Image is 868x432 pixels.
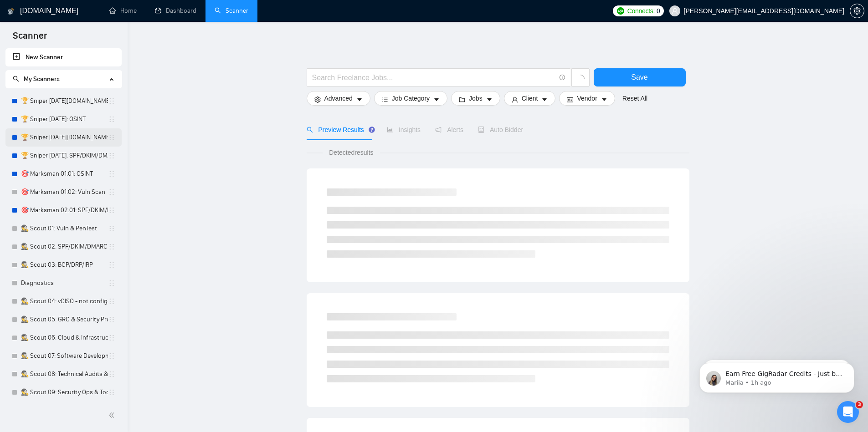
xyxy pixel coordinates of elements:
[108,316,115,323] span: holder
[108,225,115,232] span: holder
[13,76,19,82] span: search
[459,96,465,103] span: folder
[108,298,115,305] span: holder
[21,347,108,365] a: 🕵️ Scout 07: Software Development - not configed
[21,110,108,128] a: 🏆 Sniper [DATE]: OSINT
[5,256,122,274] li: 🕵️ Scout 03: BCP/DRP/IRP
[5,292,122,310] li: 🕵️ Scout 04: vCISO - not configed
[155,7,196,15] a: dashboardDashboard
[21,201,108,219] a: 🎯 Marksman 02.01: SPF/DKIM/DMARC
[108,116,115,123] span: holder
[594,68,686,86] button: Save
[5,219,122,238] li: 🕵️ Scout 01: Vuln & PenTest
[433,96,440,103] span: caret-down
[108,352,115,360] span: holder
[307,91,370,106] button: settingAdvancedcaret-down
[13,48,114,66] a: New Scanner
[108,170,115,178] span: holder
[323,147,380,158] span: Detected results
[5,92,122,110] li: 🏆 Sniper 01.01.01.US: OSINT
[837,401,859,423] iframe: Intercom live chat
[108,134,115,141] span: holder
[560,75,565,81] span: info-circle
[5,110,122,128] li: 🏆 Sniper 01.01.01: OSINT
[5,165,122,183] li: 🎯 Marksman 01.01: OSINT
[5,183,122,201] li: 🎯 Marksman 01.02: Vuln Scan
[435,126,463,133] span: Alerts
[850,7,864,15] a: setting
[24,75,60,83] span: My Scanners
[5,274,122,292] li: Diagnostics
[108,261,115,269] span: holder
[559,91,615,106] button: idcardVendorcaret-down
[469,93,483,103] span: Jobs
[504,91,556,106] button: userClientcaret-down
[567,96,573,103] span: idcard
[21,183,108,201] a: 🎯 Marksman 01.02: Vuln Scan
[108,243,115,250] span: holder
[856,401,863,408] span: 3
[617,7,624,15] img: upwork-logo.png
[850,7,864,15] span: setting
[478,127,484,133] span: robot
[627,6,655,16] span: Connects:
[486,96,493,103] span: caret-down
[21,292,108,310] a: 🕵️ Scout 04: vCISO - not configed
[374,91,447,106] button: barsJob Categorycaret-down
[631,71,647,83] span: Save
[392,93,430,103] span: Job Category
[312,72,555,83] input: Search Freelance Jobs...
[108,371,115,378] span: holder
[21,147,108,165] a: 🏆 Sniper [DATE]: SPF/DKIM/DMARC
[387,127,393,133] span: area-chart
[478,126,523,133] span: Auto Bidder
[13,75,60,83] span: My Scanners
[541,96,548,103] span: caret-down
[686,344,868,407] iframe: Intercom notifications message
[108,280,115,287] span: holder
[5,128,122,147] li: 🏆 Sniper 02.01.01.US: SPF/DKIM/DMARC
[108,389,115,396] span: holder
[21,219,108,238] a: 🕵️ Scout 01: Vuln & PenTest
[5,147,122,165] li: 🏆 Sniper 02.01.01: SPF/DKIM/DMARC
[108,334,115,341] span: holder
[307,126,372,133] span: Preview Results
[356,96,363,103] span: caret-down
[21,92,108,110] a: 🏆 Sniper [DATE][DOMAIN_NAME]: OSINT
[387,126,421,133] span: Insights
[672,8,678,14] span: user
[108,411,118,420] span: double-left
[109,7,137,15] a: homeHome
[5,29,54,48] span: Scanner
[5,201,122,219] li: 🎯 Marksman 02.01: SPF/DKIM/DMARC
[5,48,122,66] li: New Scanner
[5,310,122,329] li: 🕵️ Scout 05: GRC & Security Program - not configed
[622,93,647,103] a: Reset All
[21,383,108,402] a: 🕵️ Scout 09: Security Ops & Tooling - not configed
[435,127,442,133] span: notification
[108,152,115,159] span: holder
[5,365,122,383] li: 🕵️ Scout 08: Technical Audits & Assessments - not configed
[512,96,518,103] span: user
[21,274,108,292] a: Diagnostics
[21,128,108,147] a: 🏆 Sniper [DATE][DOMAIN_NAME]: SPF/DKIM/DMARC
[5,329,122,347] li: 🕵️ Scout 06: Cloud & Infrastructure - not configed
[382,96,388,103] span: bars
[368,126,376,134] div: Tooltip anchor
[5,383,122,402] li: 🕵️ Scout 09: Security Ops & Tooling - not configed
[307,127,313,133] span: search
[577,93,597,103] span: Vendor
[215,7,248,15] a: searchScanner
[21,256,108,274] a: 🕵️ Scout 03: BCP/DRP/IRP
[108,207,115,214] span: holder
[576,75,585,83] span: loading
[8,4,14,19] img: logo
[601,96,607,103] span: caret-down
[324,93,353,103] span: Advanced
[850,4,864,18] button: setting
[108,188,115,196] span: holder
